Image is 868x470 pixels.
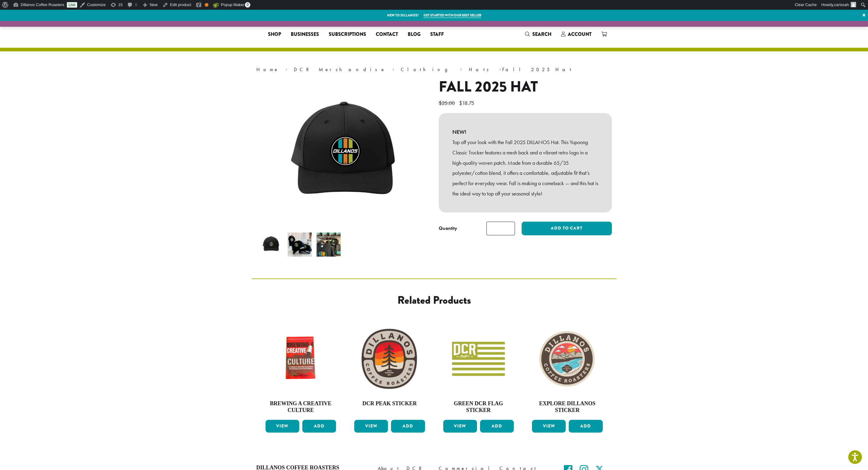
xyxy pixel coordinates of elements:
a: Green DCR Flag Sticker [442,322,516,417]
input: Product quantity [486,222,515,235]
bdi: 18.75 [459,99,476,106]
span: Shop [268,31,281,38]
a: Search [520,29,556,39]
span: $ [439,99,442,106]
a: DCR Merchandise [294,66,386,73]
a: View [266,420,299,433]
img: Fall 2025 Hat [259,233,283,257]
span: Businesses [291,31,319,38]
span: Staff [430,31,444,38]
a: DCR Peak Sticker [353,322,427,417]
span: $ [459,99,462,106]
a: View [532,420,566,433]
a: View [443,420,477,433]
span: › [392,64,394,73]
nav: Breadcrumb [256,66,612,73]
button: Add [391,420,425,433]
span: 0 [245,2,250,8]
h4: Brewing a Creative Culture [264,400,338,413]
a: Brewing a Creative Culture [264,322,338,417]
a: Hats [469,66,493,73]
button: Add to cart [522,222,612,235]
h4: DCR Peak Sticker [353,400,427,407]
span: › [499,64,501,73]
bdi: 25.00 [439,99,456,106]
img: BrewingACreativeCulture1200x1200-300x300.jpg [264,322,338,396]
h4: Explore Dillanos Sticker [530,400,604,413]
h2: Related products [301,294,568,307]
img: DCR-Peak-Sticker-300x300.jpg [353,322,427,396]
h1: Fall 2025 Hat [439,78,612,96]
button: Add [480,420,514,433]
img: Fall 2025 Hat - Image 3 [317,233,341,257]
img: Green-DCR-Flag-Sticker-300x300.jpg [442,322,516,396]
a: Home [256,66,279,73]
span: Account [568,31,592,38]
a: Get started with our best seller [424,13,481,18]
a: Clothing [401,66,454,73]
button: Add [569,420,602,433]
span: carissah [834,2,849,7]
a: Live [67,2,77,8]
img: Explore-Dillanos-Sticker-300x300.jpg [530,322,604,396]
span: › [285,64,287,73]
div: OK [205,3,208,7]
img: Fall 2025 Hat - Image 2 [288,233,312,257]
button: Add [302,420,336,433]
p: Top off your look with the Fall 2025 DILLANOS Hat. This Yupoong Classic Trucker features a mesh b... [452,137,598,199]
span: Contact [376,31,398,38]
h4: Green DCR Flag Sticker [442,400,516,413]
a: Explore Dillanos Sticker [530,322,604,417]
a: Staff [425,29,449,39]
a: × [860,10,868,21]
span: Subscriptions [329,31,366,38]
b: NEW! [452,127,598,137]
a: View [354,420,388,433]
a: Shop [263,29,286,39]
span: › [460,64,462,73]
span: Search [532,31,551,38]
span: Blog [408,31,420,38]
div: Quantity [439,225,457,232]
